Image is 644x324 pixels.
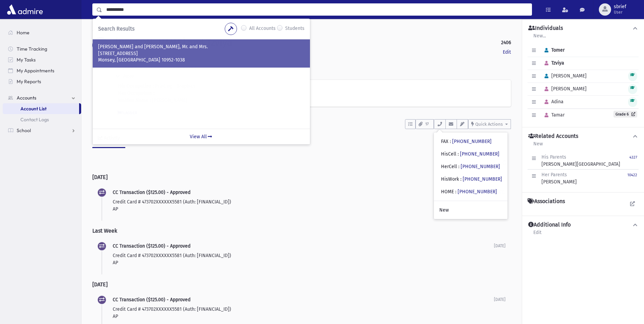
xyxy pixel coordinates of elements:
[614,4,626,10] span: sbrief
[458,151,459,157] span: :
[533,32,546,44] a: New...
[92,276,511,293] h2: [DATE]
[629,154,637,168] a: 4327
[455,189,456,195] span: :
[450,139,451,144] span: :
[416,119,434,129] button: 17
[541,60,564,66] span: Tzviya
[3,103,79,114] a: Account List
[92,28,117,34] a: Accounts
[541,154,620,168] div: [PERSON_NAME][GEOGRAPHIC_DATA]
[113,306,494,313] p: Credit Card # 473702XXXXXX5581 (Auth: [FINANCIAL_ID])
[434,204,508,216] a: New
[92,129,125,148] a: Activity
[285,25,305,33] label: Students
[98,43,305,50] p: [PERSON_NAME] and [PERSON_NAME], Mr. and Mrs.
[3,54,81,65] a: My Tasks
[423,121,431,127] span: 17
[627,171,637,185] a: 10422
[113,243,190,249] span: CC Transaction ($125.00) - Approved
[17,30,30,36] span: Home
[463,176,502,182] a: [PHONE_NUMBER]
[113,259,494,266] p: AP
[501,39,511,46] strong: 2406
[503,49,511,56] a: Edit
[533,140,543,152] a: New
[528,133,578,140] h4: Related Accounts
[113,297,190,303] span: CC Transaction ($125.00) - Approved
[629,155,637,160] small: 4327
[102,3,532,16] input: Search
[528,25,639,32] button: Individuals
[494,297,505,302] span: [DATE]
[92,222,511,239] h2: Last Week
[3,76,81,87] a: My Reports
[460,176,461,182] span: :
[528,221,571,229] h4: Additional Info
[541,171,577,185] div: [PERSON_NAME]
[17,46,47,52] span: Time Tracking
[541,47,565,53] span: Tomer
[461,164,500,169] a: [PHONE_NUMBER]
[98,57,305,64] p: Monsey, [GEOGRAPHIC_DATA] 10952-1038
[528,221,639,229] button: Additional Info
[475,122,503,127] span: Quick Actions
[93,129,310,144] a: View All
[541,112,565,118] span: Tamar
[541,86,587,92] span: [PERSON_NAME]
[3,125,81,136] a: School
[441,163,500,170] div: HerCell
[541,172,567,178] span: Her Parents
[441,188,497,195] div: HOME
[613,111,637,118] a: Grade 6
[92,168,511,186] h2: [DATE]
[113,313,494,320] p: AP
[541,99,564,105] span: Adina
[98,25,134,32] span: Search Results
[458,189,497,195] a: [PHONE_NUMBER]
[452,139,492,144] a: [PHONE_NUMBER]
[541,73,587,79] span: [PERSON_NAME]
[533,229,542,241] a: Edit
[3,114,81,125] a: Contact Logs
[17,68,54,74] span: My Appointments
[249,25,276,33] label: All Accounts
[614,10,626,15] span: User
[98,50,305,57] p: [STREET_ADDRESS]
[17,57,36,63] span: My Tasks
[3,27,81,38] a: Home
[528,198,565,205] h4: Associations
[627,173,637,177] small: 10422
[460,151,499,157] a: [PHONE_NUMBER]
[92,27,117,37] nav: breadcrumb
[17,78,41,85] span: My Reports
[494,244,505,248] span: [DATE]
[441,176,502,183] div: HisWork
[3,92,81,103] a: Accounts
[113,198,494,205] p: Credit Card # 473702XXXXXX5581 (Auth: [FINANCIAL_ID])
[17,127,31,133] span: School
[441,150,499,158] div: HisCell
[528,133,639,140] button: Related Accounts
[541,154,566,160] span: His Parents
[528,25,563,32] h4: Individuals
[17,95,36,101] span: Accounts
[20,116,49,123] span: Contact Logs
[113,205,494,213] p: AP
[441,138,492,145] div: FAX
[20,106,47,112] span: Account List
[468,119,511,129] button: Quick Actions
[113,190,190,195] span: CC Transaction ($125.00) - Approved
[5,3,44,16] img: AdmirePro
[3,65,81,76] a: My Appointments
[92,37,109,53] div: N
[3,43,81,54] a: Time Tracking
[458,164,459,169] span: :
[113,252,494,259] p: Credit Card # 473702XXXXXX5581 (Auth: [FINANCIAL_ID])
